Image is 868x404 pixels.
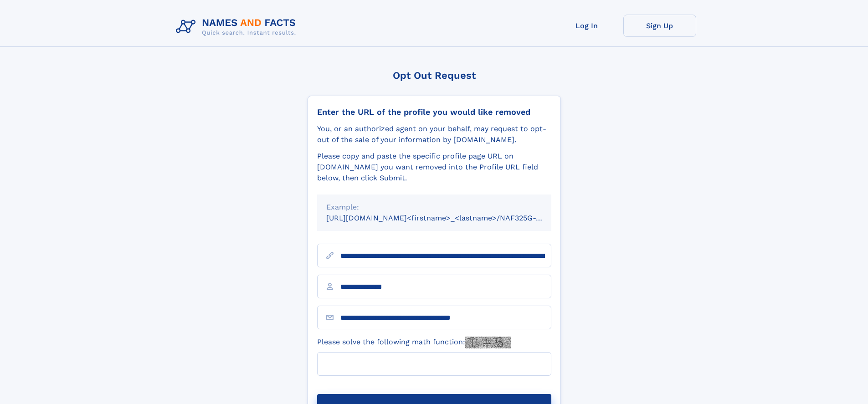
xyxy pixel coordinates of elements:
[317,151,551,184] div: Please copy and paste the specific profile page URL on [DOMAIN_NAME] you want removed into the Pr...
[326,202,542,213] div: Example:
[172,15,303,39] img: Logo Names and Facts
[317,123,551,145] div: You, or an authorized agent on your behalf, may request to opt-out of the sale of your informatio...
[317,337,511,348] label: Please solve the following math function:
[317,107,551,117] div: Enter the URL of the profile you would like removed
[326,214,569,222] small: [URL][DOMAIN_NAME]<firstname>_<lastname>/NAF325G-xxxxxxxx
[623,15,696,37] a: Sign Up
[550,15,623,37] a: Log In
[308,70,561,81] div: Opt Out Request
